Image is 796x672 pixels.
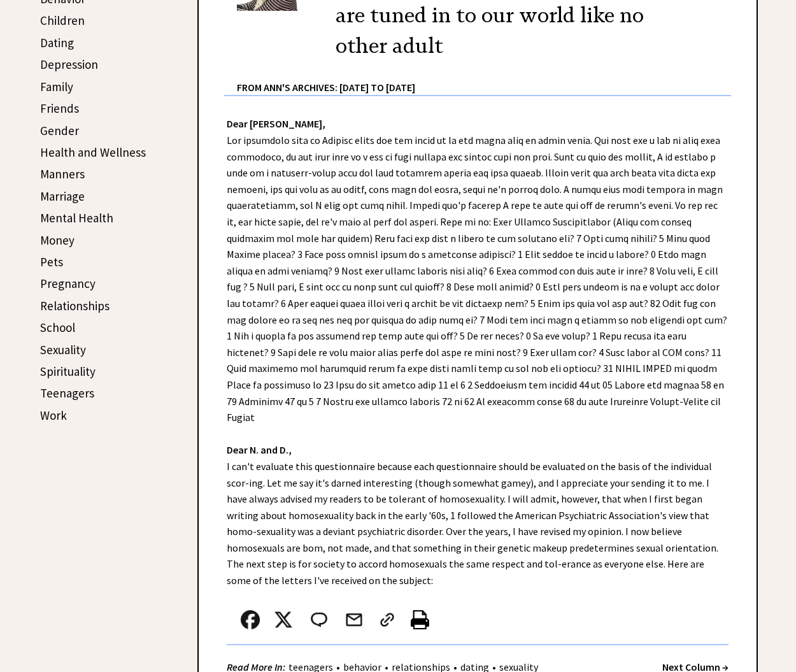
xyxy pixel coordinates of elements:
[40,298,110,313] a: Relationships
[40,342,86,357] a: Sexuality
[274,610,293,629] img: x_small.png
[40,57,98,72] a: Depression
[40,364,96,379] a: Spirituality
[40,276,96,291] a: Pregnancy
[378,610,397,629] img: link_02.png
[40,385,94,401] a: Teenagers
[237,61,731,95] div: From Ann's Archives: [DATE] to [DATE]
[40,254,63,269] a: Pets
[411,610,429,629] img: printer%20icon.png
[40,189,85,204] a: Marriage
[40,145,146,160] a: Health and Wellness
[227,117,325,130] strong: Dear [PERSON_NAME],
[40,166,85,182] a: Manners
[241,610,260,629] img: facebook.png
[40,320,75,335] a: School
[345,610,364,629] img: mail.png
[40,101,79,116] a: Friends
[40,123,79,138] a: Gender
[40,210,113,225] a: Mental Health
[40,13,85,28] a: Children
[308,610,330,629] img: message_round%202.png
[227,443,292,456] strong: Dear N. and D.,
[40,79,73,94] a: Family
[40,35,74,50] a: Dating
[40,408,67,423] a: Work
[40,232,75,248] a: Money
